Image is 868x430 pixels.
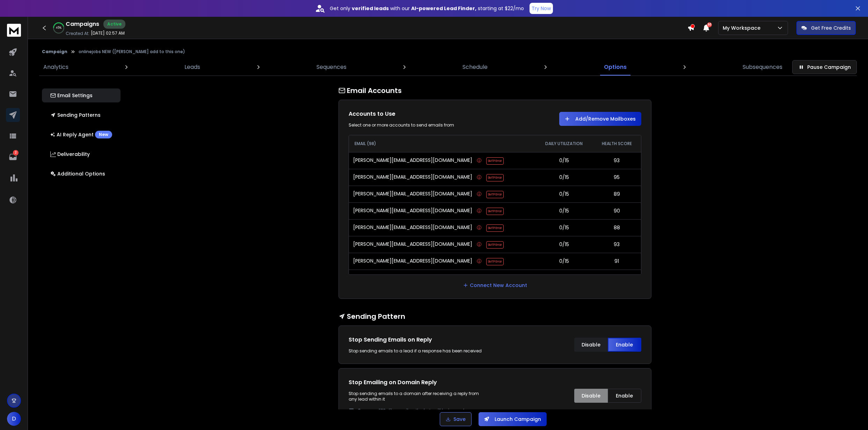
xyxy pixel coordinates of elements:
[349,391,488,413] p: Stop sending emails to a domain after receiving a reply from any lead within it
[592,202,641,219] td: 90
[50,170,105,177] p: Additional Options
[486,241,504,249] span: SMTP Error
[535,253,592,270] td: 0/15
[592,169,641,186] td: 95
[462,63,488,71] p: Schedule
[353,241,472,249] p: [PERSON_NAME][EMAIL_ADDRESS][DOMAIN_NAME]
[42,128,121,142] button: AI Reply AgentNew
[486,191,504,198] span: SMTP Error
[486,174,504,181] span: SMTP Error
[592,135,641,152] th: HEALTH SCORE
[738,59,787,76] a: Subsequences
[349,378,488,387] h1: Stop Emailing on Domain Reply
[486,224,504,232] span: SMTP Error
[184,63,200,71] p: Leads
[42,147,121,161] button: Deliverability
[811,24,851,31] p: Get Free Credits
[535,152,592,169] td: 0/15
[486,258,504,265] span: SMTP Error
[535,135,592,152] th: DAILY UTILIZATION
[353,224,472,232] p: [PERSON_NAME][EMAIL_ADDRESS][DOMAIN_NAME]
[486,208,504,215] span: SMTP Error
[13,150,19,156] p: 2
[39,59,73,76] a: Analytics
[50,151,90,158] p: Deliverability
[349,110,488,118] h1: Accounts to Use
[574,338,608,352] button: Disable
[91,30,125,36] p: [DATE] 02:57 AM
[592,270,641,286] td: 89
[608,338,641,352] button: Enable
[50,112,101,119] p: Sending Patterns
[338,311,651,321] h1: Sending Pattern
[66,20,99,28] h1: Campaigns
[592,219,641,236] td: 88
[180,59,204,76] a: Leads
[535,202,592,219] td: 0/15
[463,282,527,289] a: Connect New Account
[316,63,347,71] p: Sequences
[50,131,112,138] p: AI Reply Agent
[7,412,21,426] button: D
[353,190,472,198] p: [PERSON_NAME][EMAIL_ADDRESS][DOMAIN_NAME]
[792,60,857,74] button: Pause Campaign
[592,236,641,253] td: 93
[95,131,112,138] div: New
[79,49,185,55] p: onlinejobs NEW ([PERSON_NAME] add to this one)
[458,59,492,76] a: Schedule
[535,186,592,202] td: 0/15
[7,24,21,37] img: logo
[43,63,68,71] p: Analytics
[486,157,504,165] span: SMTP Error
[559,112,641,126] button: Add/Remove Mailboxes
[353,157,472,165] p: [PERSON_NAME][EMAIL_ADDRESS][DOMAIN_NAME]
[743,63,782,71] p: Subsequences
[349,348,488,354] div: Stop sending emails to a lead if a response has been received
[338,86,651,95] h1: Email Accounts
[723,24,763,31] p: My Workspace
[440,412,472,426] button: Save
[530,3,553,14] button: Try Now
[592,152,641,169] td: 93
[411,5,476,12] strong: AI-powered Lead Finder,
[6,150,20,164] a: 2
[66,31,89,36] p: Created At:
[574,389,608,403] button: Disable
[796,21,856,35] button: Get Free Credits
[42,108,121,122] button: Sending Patterns
[42,88,121,102] button: Email Settings
[592,253,641,270] td: 91
[357,408,488,413] p: Common ESPs like gmail, outlook etc will be ignored
[535,169,592,186] td: 0/15
[50,92,93,99] p: Email Settings
[532,5,551,12] p: Try Now
[600,59,631,76] a: Options
[535,219,592,236] td: 0/15
[349,122,488,128] div: Select one or more accounts to send emails from
[352,5,389,12] strong: verified leads
[103,20,125,29] div: Active
[349,135,535,152] th: EMAIL (98)
[592,186,641,202] td: 89
[42,49,67,55] button: Campaign
[353,173,472,181] p: [PERSON_NAME][EMAIL_ADDRESS][DOMAIN_NAME]
[353,207,472,215] p: [PERSON_NAME][EMAIL_ADDRESS][DOMAIN_NAME]
[312,59,351,76] a: Sequences
[707,22,712,27] span: 50
[353,274,472,282] p: [PERSON_NAME][EMAIL_ADDRESS][DOMAIN_NAME]
[608,389,641,403] button: Enable
[353,257,472,265] p: [PERSON_NAME][EMAIL_ADDRESS][DOMAIN_NAME]
[42,167,121,181] button: Additional Options
[56,26,61,30] p: 45 %
[330,5,524,12] p: Get only with our starting at $22/mo
[349,336,488,344] h1: Stop Sending Emails on Reply
[479,412,547,426] button: Launch Campaign
[535,236,592,253] td: 0/15
[604,63,627,71] p: Options
[535,270,592,286] td: 0/15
